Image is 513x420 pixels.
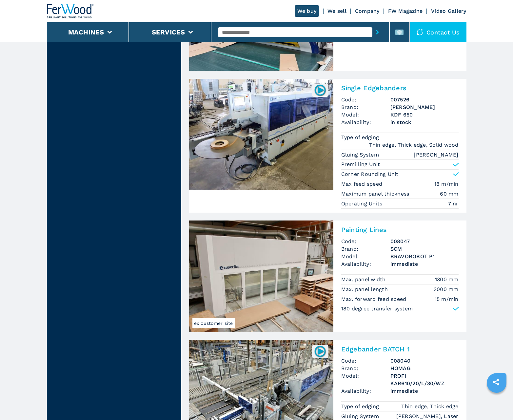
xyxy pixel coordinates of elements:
[47,4,94,18] img: Ferwood
[341,200,384,207] p: Operating Units
[295,5,319,17] a: We buy
[341,161,380,168] p: Premilling Unit
[68,28,104,36] button: Machines
[390,357,459,365] h3: 008040
[341,180,384,188] p: Max feed speed
[355,8,380,14] a: Company
[390,238,459,245] h3: 008047
[341,190,411,198] p: Maximum panel thickness
[390,253,459,260] h3: BRAVOROBOT P1
[488,374,504,390] a: sharethis
[341,286,390,293] p: Max. panel length
[189,220,333,332] img: Painting Lines SCM BRAVOROBOT P1
[341,103,390,111] span: Brand:
[341,118,390,126] span: Availability:
[341,372,390,387] span: Model:
[314,84,326,96] img: 007526
[341,171,399,178] p: Corner Rounding Unit
[341,134,381,141] p: Type of edging
[189,79,466,213] a: Single Edgebanders BRANDT KDF 650007526Single EdgebandersCode:007526Brand:[PERSON_NAME]Model:KDF ...
[341,403,381,410] p: Type of edging
[390,118,459,126] span: in stock
[396,412,459,420] em: [PERSON_NAME], Laser
[314,345,326,358] img: 008040
[341,276,387,283] p: Max. panel width
[341,84,459,92] h2: Single Edgebanders
[390,103,459,111] h3: [PERSON_NAME]
[189,220,466,332] a: Painting Lines SCM BRAVOROBOT P1ex customer sitePainting LinesCode:008047Brand:SCMModel:BRAVOROBO...
[435,276,459,283] em: 1300 mm
[341,245,390,253] span: Brand:
[341,96,390,103] span: Code:
[341,226,459,234] h2: Painting Lines
[440,190,458,198] em: 60 mm
[388,8,423,14] a: FW Magazine
[341,305,413,312] p: 180 degree transfer system
[390,96,459,103] h3: 007526
[192,318,235,328] span: ex customer site
[401,403,458,410] em: Thin edge, Thick edge
[390,372,459,387] h3: PROFI KAR610/20/L/30/WZ
[369,141,458,149] em: Thin edge, Thick edge, Solid wood
[341,345,459,353] h2: Edgebander BATCH 1
[341,387,390,395] span: Availability:
[390,365,459,372] h3: HOMAG
[417,29,423,35] img: Contact us
[434,180,459,188] em: 18 m/min
[410,22,466,42] div: Contact us
[341,238,390,245] span: Code:
[372,25,383,40] button: submit-button
[485,390,508,415] iframe: Chat
[341,111,390,118] span: Model:
[435,295,459,303] em: 15 m/min
[341,151,381,158] p: Gluing System
[189,79,333,190] img: Single Edgebanders BRANDT KDF 650
[390,111,459,118] h3: KDF 650
[152,28,185,36] button: Services
[390,245,459,253] h3: SCM
[390,260,459,268] span: immediate
[341,260,390,268] span: Availability:
[431,8,466,14] a: Video Gallery
[341,413,381,420] p: Gluing System
[341,365,390,372] span: Brand:
[341,253,390,260] span: Model:
[448,200,459,207] em: 7 nr
[341,357,390,365] span: Code:
[341,296,408,303] p: Max. forward feed speed
[327,8,346,14] a: We sell
[434,285,459,293] em: 3000 mm
[390,387,459,395] span: immediate
[414,151,458,158] em: [PERSON_NAME]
